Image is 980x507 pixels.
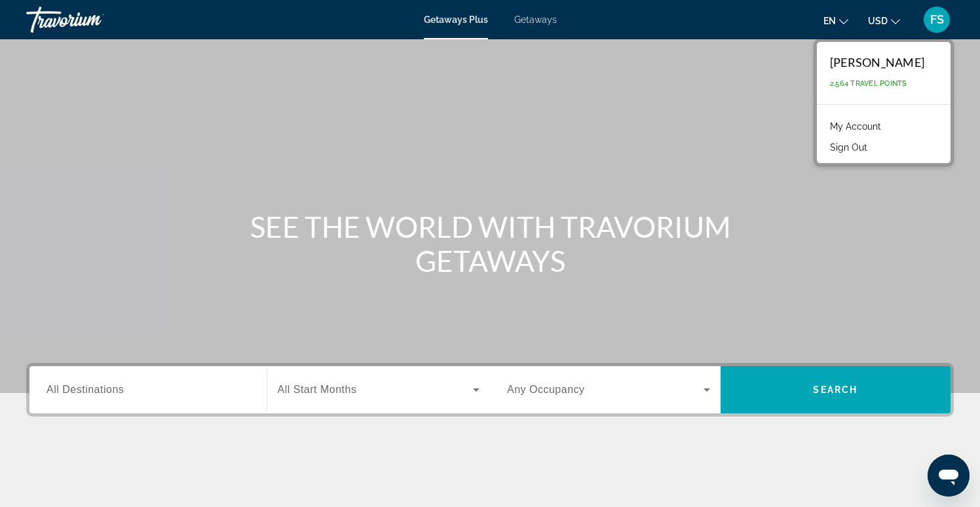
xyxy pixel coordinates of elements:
[244,210,736,278] h1: SEE THE WORLD WITH TRAVORIUM GETAWAYS
[29,366,951,413] div: Search widget
[928,455,970,497] iframe: Button to launch messaging window
[930,13,944,26] span: FS
[920,6,954,33] button: User Menu
[424,14,488,25] a: Getaways Plus
[278,384,357,395] span: All Start Months
[813,385,857,395] span: Search
[514,14,557,25] a: Getaways
[823,16,836,26] span: en
[26,3,157,37] a: Travorium
[47,384,124,395] span: All Destinations
[823,11,848,30] button: Change language
[830,79,907,88] span: 2,564 Travel Points
[868,16,888,26] span: USD
[823,139,874,156] button: Sign Out
[721,366,951,413] button: Search
[868,11,900,30] button: Change currency
[507,384,585,395] span: Any Occupancy
[830,55,924,69] div: [PERSON_NAME]
[823,118,888,135] a: My Account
